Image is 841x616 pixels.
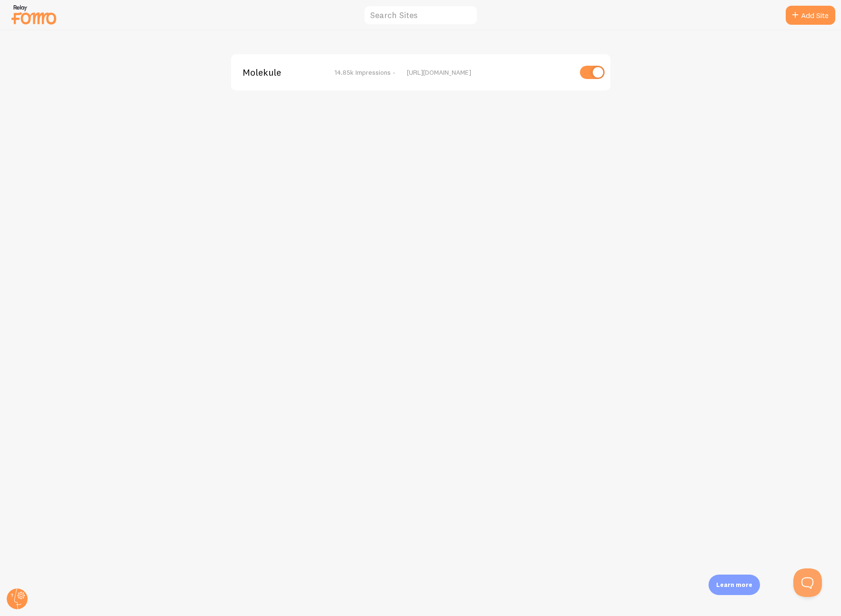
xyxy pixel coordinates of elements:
[243,68,319,77] span: Molekule
[334,68,395,77] span: 14.85k Impressions -
[10,2,58,27] img: fomo-relay-logo-orange.svg
[716,580,752,589] p: Learn more
[793,568,822,597] iframe: Help Scout Beacon - Open
[407,68,571,77] div: [URL][DOMAIN_NAME]
[709,575,760,595] div: Learn more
